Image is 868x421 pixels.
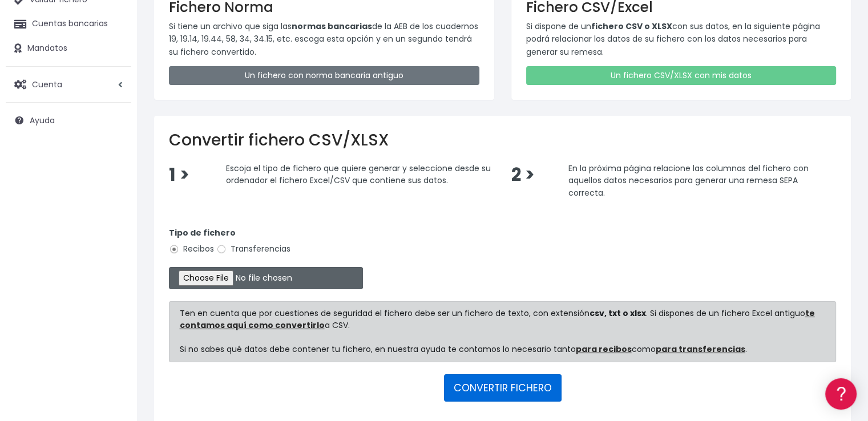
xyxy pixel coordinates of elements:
p: Si tiene un archivo que siga las de la AEB de los cuadernos 19, 19.14, 19.44, 58, 34, 34.15, etc.... [169,20,479,58]
a: Ayuda [6,108,131,132]
span: 1 > [169,163,189,187]
div: Información general [11,79,217,90]
a: Formatos [11,144,217,162]
a: para recibos [576,343,632,355]
span: Escoja el tipo de fichero que quiere generar y seleccione desde su ordenador el fichero Excel/CSV... [226,162,491,186]
a: Cuentas bancarias [6,12,131,36]
button: CONVERTIR FICHERO [444,374,562,402]
a: Cuenta [6,72,131,96]
a: para transferencias [656,343,745,355]
span: 2 > [511,163,534,187]
strong: csv, txt o xlsx [590,307,646,319]
div: Ten en cuenta que por cuestiones de seguridad el fichero debe ser un fichero de texto, con extens... [169,301,836,362]
div: Convertir ficheros [11,126,217,137]
a: Perfiles de empresas [11,197,217,215]
strong: Tipo de fichero [169,227,236,238]
a: Información general [11,97,217,115]
div: Programadores [11,274,217,285]
p: Si dispone de un con sus datos, en la siguiente página podrá relacionar los datos de su fichero c... [526,20,837,58]
label: Recibos [169,243,214,255]
span: Ayuda [30,115,55,126]
label: Transferencias [216,243,290,255]
a: Mandatos [6,37,131,60]
a: General [11,245,217,262]
a: Videotutoriales [11,180,217,197]
a: POWERED BY ENCHANT [157,329,220,339]
span: Cuenta [32,78,62,90]
a: Un fichero CSV/XLSX con mis datos [526,66,837,85]
div: Facturación [11,226,217,237]
span: En la próxima página relacione las columnas del fichero con aquellos datos necesarios para genera... [568,162,808,198]
strong: normas bancarias [292,21,372,32]
h2: Convertir fichero CSV/XLSX [169,131,836,150]
a: Problemas habituales [11,162,217,180]
strong: fichero CSV o XLSX [591,21,672,32]
a: te contamos aquí como convertirlo [180,307,815,331]
a: API [11,292,217,309]
a: Un fichero con norma bancaria antiguo [169,66,479,85]
button: Contáctanos [11,305,217,325]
